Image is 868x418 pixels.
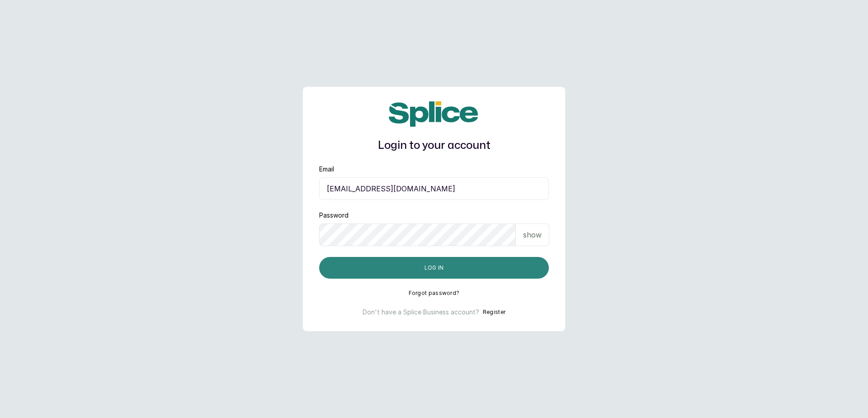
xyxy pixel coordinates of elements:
[409,290,460,297] button: Forgot password?
[363,308,479,317] p: Don't have a Splice Business account?
[319,138,549,154] h1: Login to your account
[319,165,334,174] label: Email
[523,229,542,240] p: show
[319,211,349,220] label: Password
[483,308,505,317] button: Register
[319,177,549,200] input: email@acme.com
[319,257,549,279] button: Log in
